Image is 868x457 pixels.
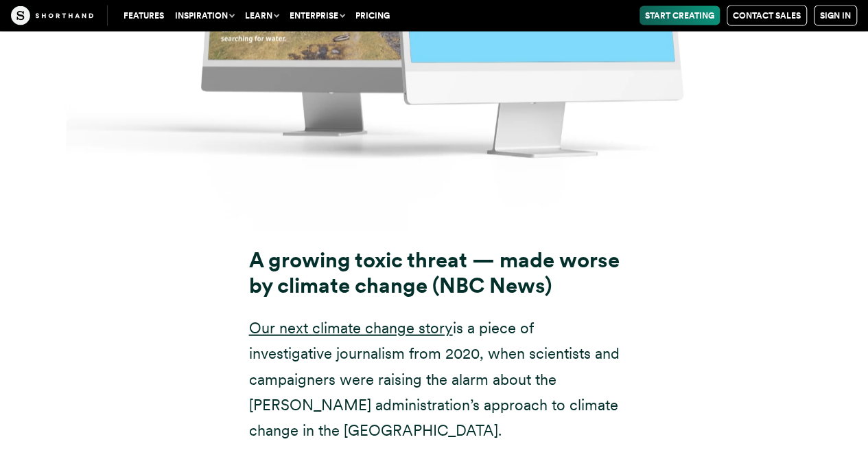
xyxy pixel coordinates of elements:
[350,6,395,25] a: Pricing
[118,6,169,25] a: Features
[284,6,350,25] button: Enterprise
[249,247,620,298] strong: A growing toxic threat — made worse by climate change (NBC News)
[640,6,720,25] a: Start Creating
[11,6,93,25] img: The Craft
[249,319,453,337] a: Our next climate change story
[169,6,239,25] button: Inspiration
[249,315,620,444] p: is a piece of investigative journalism from 2020, when scientists and campaigners were raising th...
[727,5,807,26] a: Contact Sales
[814,5,857,26] a: Sign in
[239,6,284,25] button: Learn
